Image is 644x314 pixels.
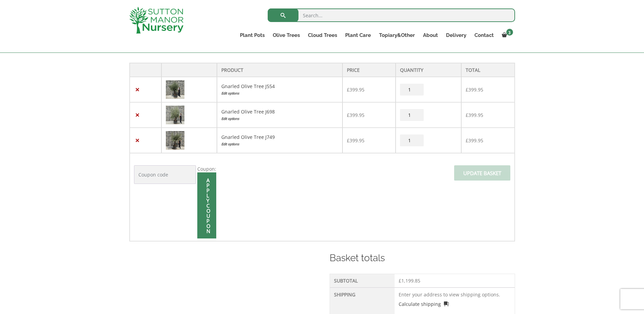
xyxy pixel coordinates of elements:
[470,30,498,40] a: Contact
[466,86,483,93] bdi: 399.95
[347,86,364,93] bdi: 399.95
[419,30,442,40] a: About
[347,137,364,144] bdi: 399.95
[400,109,424,121] input: Product quantity
[236,30,269,40] a: Plant Pots
[166,106,184,124] img: Cart - 5AA6377C 4FF0 4A07 8592 AC90E95ECBF2
[466,137,483,144] bdi: 399.95
[197,172,216,238] input: Apply coupon
[221,108,275,115] a: Gnarled Olive Tree J698
[375,30,419,40] a: Topiary&Other
[347,137,350,144] span: £
[399,300,449,308] a: Calculate shipping
[399,277,401,284] span: £
[498,30,515,40] a: 3
[134,86,141,93] a: Remove this item
[269,30,304,40] a: Olive Trees
[466,86,468,93] span: £
[466,112,468,118] span: £
[217,63,342,77] th: Product
[396,63,461,77] th: Quantity
[341,30,375,40] a: Plant Care
[466,137,468,144] span: £
[347,112,364,118] bdi: 399.95
[166,131,184,150] img: Cart - 11195B74 2242 41C0 8F3A 659FA691D152 1 105 c
[304,30,341,40] a: Cloud Trees
[347,112,350,118] span: £
[221,141,338,148] a: Edit options
[342,63,396,77] th: Price
[347,86,350,93] span: £
[330,274,395,288] th: Subtotal
[221,90,338,97] a: Edit options
[400,134,424,146] input: Product quantity
[134,165,196,184] input: Coupon code
[134,111,141,119] a: Remove this item
[221,115,338,122] a: Edit options
[330,251,515,265] h2: Basket totals
[221,83,275,89] a: Gnarled Olive Tree J554
[268,8,515,22] input: Search...
[461,63,514,77] th: Total
[399,277,420,284] bdi: 1,199.85
[454,165,510,181] input: Update basket
[221,134,275,140] a: Gnarled Olive Tree J749
[466,112,483,118] bdi: 399.95
[442,30,470,40] a: Delivery
[166,80,184,99] img: Cart - IMG 3816
[129,7,183,34] img: logo
[197,166,216,172] label: Coupon:
[400,84,424,96] input: Product quantity
[506,29,513,36] span: 3
[134,137,141,144] a: Remove this item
